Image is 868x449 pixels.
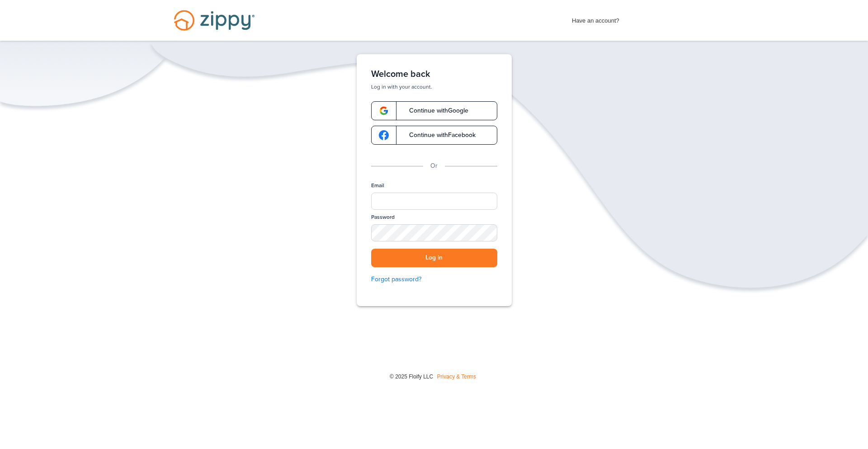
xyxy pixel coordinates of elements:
[390,373,433,380] span: © 2025 Floify LLC
[379,130,389,140] img: google-logo
[437,373,476,380] a: Privacy & Terms
[371,224,497,241] input: Password
[371,101,497,120] a: google-logoContinue withGoogle
[371,213,395,221] label: Password
[371,69,497,80] h1: Welcome back
[371,83,497,90] p: Log in with your account.
[400,108,468,114] span: Continue with Google
[572,11,619,26] span: Have an account?
[371,193,497,210] input: Email
[371,182,384,189] label: Email
[371,126,497,145] a: google-logoContinue withFacebook
[371,274,497,284] a: Forgot password?
[430,161,438,171] p: Or
[379,106,389,116] img: google-logo
[400,132,476,138] span: Continue with Facebook
[371,249,497,267] button: Log in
